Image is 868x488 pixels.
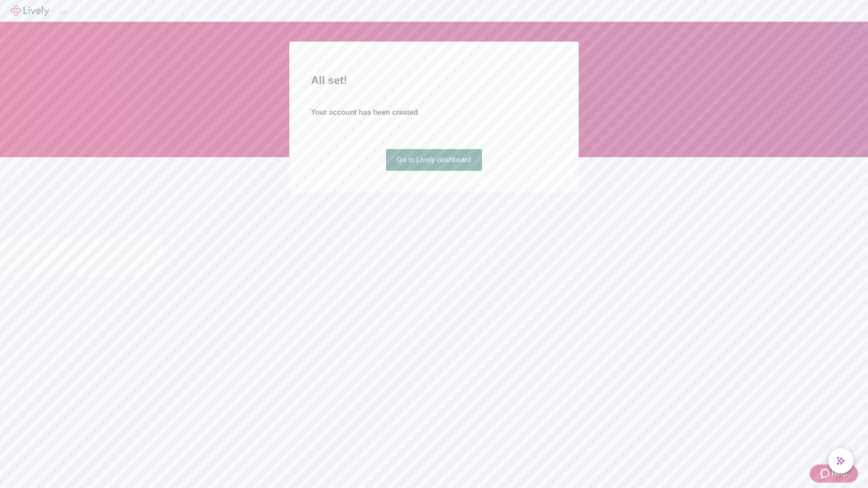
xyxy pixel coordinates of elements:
[11,5,49,16] img: Lively
[386,149,482,171] a: Go to Lively dashboard
[311,107,557,118] h4: Your account has been created.
[836,456,845,465] svg: Lively AI Assistant
[810,465,858,483] button: Zendesk support iconHelp
[60,11,67,14] button: Log out
[828,448,854,474] button: chat
[311,72,557,89] h2: All set!
[821,468,831,479] svg: Zendesk support icon
[831,468,847,479] span: Help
